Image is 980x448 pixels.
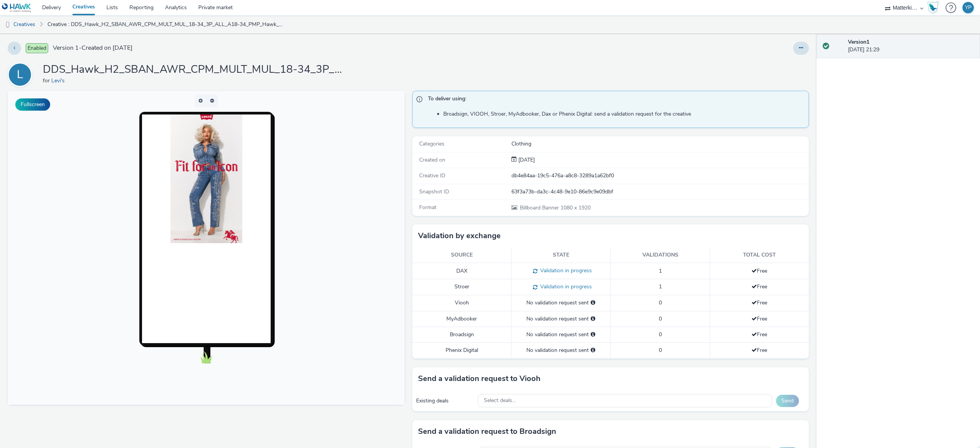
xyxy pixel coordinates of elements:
[927,2,939,14] img: Hawk Academy
[511,172,808,180] div: db4e84aa-19c5-476a-a8c8-3289a1a62bf0
[418,373,541,384] h3: Send a validation request to Viooh
[751,283,767,290] span: Free
[412,327,511,342] td: Broadsign
[591,315,595,323] div: Please select a deal below and click on Send to send a validation request to MyAdbooker.
[43,77,51,84] span: for
[419,188,449,195] span: Snapshot ID
[17,64,23,85] div: L
[659,283,662,290] span: 1
[511,188,808,196] div: 63f3a73b-da3c-4c48-9e10-86e9c9e09dbf
[659,315,662,322] span: 0
[162,24,234,152] img: Advertisement preview
[537,283,592,290] span: Validation in progress
[26,43,48,53] span: Enabled
[519,204,591,211] span: 1080 x 1920
[412,263,511,279] td: DAX
[751,299,767,306] span: Free
[611,247,710,263] th: Validations
[511,140,808,148] div: Clothing
[412,279,511,295] td: Stroer
[776,395,799,407] button: Send
[419,156,445,164] span: Created on
[484,397,516,404] span: Select deals...
[751,331,767,338] span: Free
[412,295,511,311] td: Viooh
[710,247,809,263] th: Total cost
[4,21,11,29] img: dooh
[53,44,132,52] span: Version 1 - Created on [DATE]
[51,77,68,84] a: Levi's
[43,62,349,77] h1: DDS_Hawk_H2_SBAN_AWR_CPM_MULT_MUL_18-34_3P_ALL_A18-34_PMP_Hawk_CPM_SSD_1x1_NA_NA_Hawk_PrOOH
[517,156,535,164] div: Creation 26 August 2025, 21:29
[848,38,974,54] div: [DATE] 21:29
[419,140,444,147] span: Categories
[515,299,606,307] div: No validation request sent
[591,331,595,338] div: Please select a deal below and click on Send to send a validation request to Broadsign.
[8,71,35,78] a: L
[2,3,31,13] img: undefined Logo
[416,397,474,405] div: Existing deals
[428,95,801,105] span: To deliver using:
[751,315,767,322] span: Free
[751,347,767,354] span: Free
[659,267,662,275] span: 1
[515,331,606,338] div: No validation request sent
[927,2,942,14] a: Hawk Academy
[537,267,592,274] span: Validation in progress
[418,230,501,242] h3: Validation by exchange
[517,156,535,164] span: [DATE]
[419,172,445,179] span: Creative ID
[659,347,662,354] span: 0
[751,267,767,275] span: Free
[419,204,436,211] span: Format
[443,110,805,118] li: Broadsign, VIOOH, Stroer, MyAdbooker, Dax or Phenix Digital: send a validation request for the cr...
[511,247,611,263] th: State
[44,15,289,34] a: Creative : DDS_Hawk_H2_SBAN_AWR_CPM_MULT_MUL_18-34_3P_ALL_A18-34_PMP_Hawk_CPM_SSD_1x1_NA_NA_Hawk_...
[515,315,606,323] div: No validation request sent
[659,331,662,338] span: 0
[515,347,606,354] div: No validation request sent
[412,343,511,358] td: Phenix Digital
[591,299,595,307] div: Please select a deal below and click on Send to send a validation request to Viooh.
[520,204,560,211] span: Billboard Banner
[15,98,50,111] button: Fullscreen
[412,247,511,263] th: Source
[848,38,869,46] strong: Version 1
[591,347,595,354] div: Please select a deal below and click on Send to send a validation request to Phenix Digital.
[659,299,662,306] span: 0
[965,2,972,13] div: YP
[412,311,511,327] td: MyAdbooker
[418,426,556,437] h3: Send a validation request to Broadsign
